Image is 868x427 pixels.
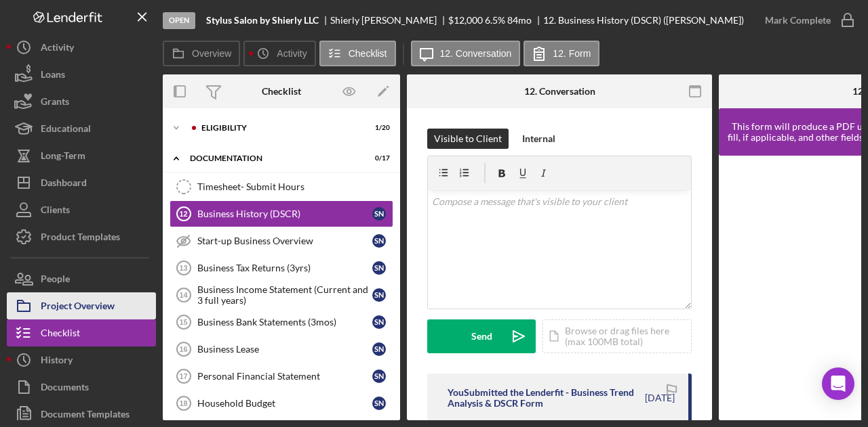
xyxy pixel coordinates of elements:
[197,284,372,306] div: Business Income Statement (Current and 3 full years)
[7,319,156,346] button: Checklist
[366,124,390,132] div: 1 / 20
[277,48,307,59] label: Activity
[179,372,187,380] tspan: 17
[471,319,492,353] div: Send
[201,124,356,132] div: Eligibility
[485,15,505,26] div: 6.5 %
[41,61,65,91] div: Loans
[372,315,386,329] div: S N
[163,41,240,66] button: Overview
[411,41,521,66] button: 12. Conversation
[543,15,744,26] div: 12. Business History (DSCR) ([PERSON_NAME])
[170,363,393,390] a: 17Personal Financial StatementSN
[372,234,386,248] div: S N
[7,265,156,292] button: People
[448,14,483,26] span: $12,000
[179,399,187,407] tspan: 18
[41,319,80,350] div: Checklist
[179,210,187,218] tspan: 12
[372,342,386,356] div: S N
[372,397,386,410] div: S N
[170,200,393,227] a: 12Business History (DSCR)SN
[7,34,156,61] button: Activity
[170,254,393,282] a: 13Business Tax Returns (3yrs)SN
[197,181,393,192] div: Timesheet- Submit Hours
[7,142,156,169] button: Long-Term
[522,129,555,149] div: Internal
[751,7,861,34] button: Mark Complete
[197,344,372,355] div: Business Lease
[440,48,512,59] label: 12. Conversation
[206,15,319,26] b: Stylus Salon by Shierly LLC
[7,346,156,374] button: History
[41,346,73,377] div: History
[41,34,74,64] div: Activity
[41,169,87,200] div: Dashboard
[170,227,393,254] a: Start-up Business OverviewSN
[41,196,70,227] div: Clients
[7,61,156,88] a: Loans
[434,129,502,149] div: Visible to Client
[197,208,372,219] div: Business History (DSCR)
[349,48,387,59] label: Checklist
[197,263,372,273] div: Business Tax Returns (3yrs)
[448,387,643,409] div: You Submitted the Lenderfit - Business Trend Analysis & DSCR Form
[170,173,393,200] a: Timesheet- Submit Hours
[170,309,393,336] a: 15Business Bank Statements (3mos)SN
[7,115,156,142] button: Educational
[197,235,372,246] div: Start-up Business Overview
[330,15,448,26] div: Shierly [PERSON_NAME]
[41,88,69,118] div: Grants
[179,318,187,326] tspan: 15
[372,207,386,221] div: S N
[7,292,156,319] button: Project Overview
[243,41,315,66] button: Activity
[170,282,393,309] a: 14Business Income Statement (Current and 3 full years)SN
[170,390,393,417] a: 18Household BudgetSN
[197,317,372,328] div: Business Bank Statements (3mos)
[7,196,156,223] button: Clients
[262,86,301,97] div: Checklist
[41,374,89,404] div: Documents
[515,129,562,149] button: Internal
[197,398,372,409] div: Household Budget
[7,223,156,250] a: Product Templates
[553,48,591,59] label: 12. Form
[524,86,595,97] div: 12. Conversation
[645,392,675,403] time: 2025-09-03 15:22
[41,223,120,254] div: Product Templates
[507,15,532,26] div: 84 mo
[372,288,386,302] div: S N
[7,374,156,401] button: Documents
[41,142,85,173] div: Long-Term
[163,12,195,29] div: Open
[372,369,386,383] div: S N
[192,48,231,59] label: Overview
[197,371,372,382] div: Personal Financial Statement
[822,367,854,400] div: Open Intercom Messenger
[7,169,156,196] button: Dashboard
[170,336,393,363] a: 16Business LeaseSN
[319,41,396,66] button: Checklist
[41,292,115,323] div: Project Overview
[179,345,187,353] tspan: 16
[190,154,356,162] div: documentation
[41,115,91,145] div: Educational
[7,88,156,115] button: Grants
[372,261,386,275] div: S N
[366,154,390,162] div: 0 / 17
[765,7,831,34] div: Mark Complete
[179,264,187,272] tspan: 13
[427,129,509,149] button: Visible to Client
